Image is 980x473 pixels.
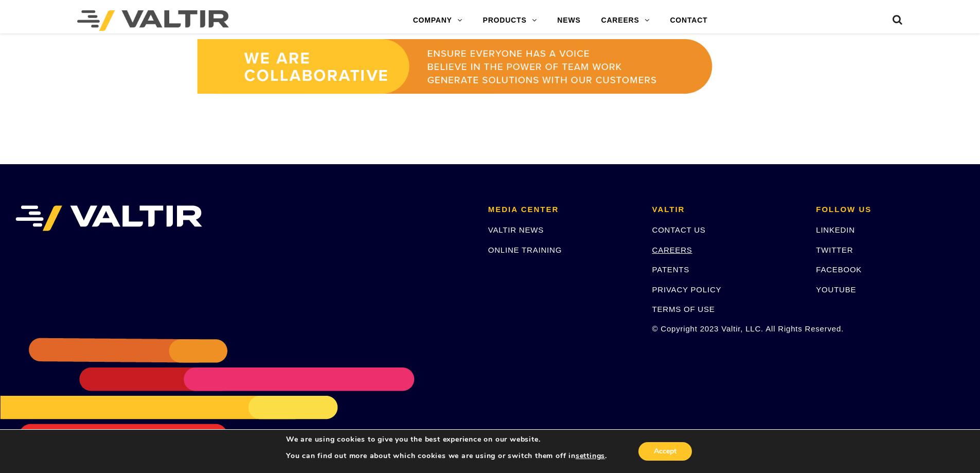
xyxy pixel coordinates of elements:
[591,10,660,31] a: CAREERS
[286,451,607,461] p: You can find out more about which cookies we are using or switch them off in .
[652,246,692,254] a: CAREERS
[488,246,562,254] a: ONLINE TRAINING
[576,451,605,461] button: settings
[15,205,202,231] img: VALTIR
[473,10,547,31] a: PRODUCTS
[816,246,853,254] a: TWITTER
[652,305,715,313] a: TERMS OF USE
[652,285,722,294] a: PRIVACY POLICY
[488,225,544,234] a: VALTIR NEWS
[488,205,637,214] h2: MEDIA CENTER
[77,10,229,31] img: Valtir
[638,442,692,461] button: Accept
[286,435,607,444] p: We are using cookies to give you the best experience on our website.
[403,10,473,31] a: COMPANY
[652,205,801,214] h2: VALTIR
[816,285,856,294] a: YOUTUBE
[816,265,862,274] a: FACEBOOK
[547,10,591,31] a: NEWS
[816,205,965,214] h2: FOLLOW US
[660,10,718,31] a: CONTACT
[652,323,801,335] p: © Copyright 2023 Valtir, LLC. All Rights Reserved.
[652,225,706,234] a: CONTACT US
[652,265,690,274] a: PATENTS
[816,225,855,234] a: LINKEDIN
